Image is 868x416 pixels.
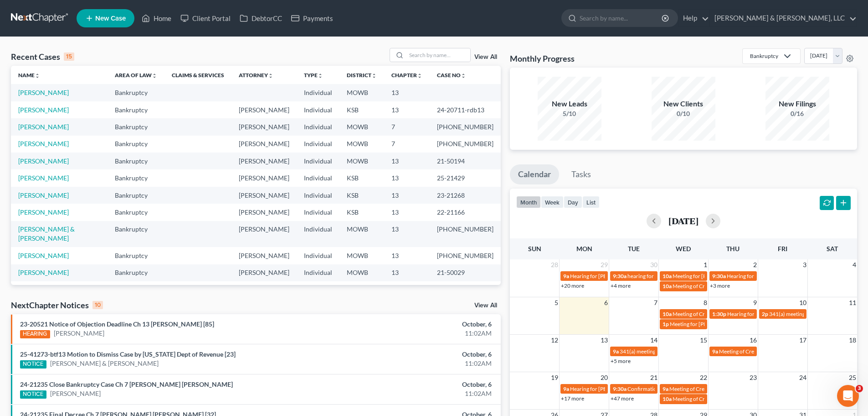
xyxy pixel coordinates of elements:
span: Sun [528,245,541,253]
td: [PERSON_NAME] [231,281,297,307]
span: 9a [613,348,619,355]
div: 5/10 [538,109,601,118]
div: 10 [92,301,103,309]
td: Bankruptcy [108,281,164,307]
td: [PERSON_NAME] [231,153,297,169]
td: Bankruptcy [108,118,164,135]
a: Area of Lawunfold_more [115,72,157,79]
a: +4 more [611,282,631,289]
a: Nameunfold_more [18,72,40,79]
div: HEARING [20,330,50,338]
td: MOWB [339,221,384,247]
td: 13 [384,281,430,307]
a: [PERSON_NAME] [18,123,69,131]
span: 10a [663,283,672,290]
span: Tue [628,245,640,253]
span: 9a [563,385,569,392]
a: Tasks [563,164,599,184]
span: 28 [550,259,559,270]
td: Bankruptcy [108,247,164,264]
span: 13 [600,335,609,346]
span: 1p [663,321,669,327]
td: 13 [384,264,430,281]
td: MOWB [339,264,384,281]
span: 20 [600,372,609,383]
a: +5 more [611,358,631,364]
a: [PERSON_NAME] & [PERSON_NAME] [18,225,75,242]
span: hearing for [PERSON_NAME] & [PERSON_NAME] [627,273,746,279]
td: Individual [297,281,339,307]
td: MOWB [339,84,384,101]
span: Meeting of Creditors for [PERSON_NAME] [673,395,774,402]
td: KSB [339,204,384,221]
td: [PERSON_NAME] [231,221,297,247]
div: NOTICE [20,390,46,399]
span: 15 [699,335,708,346]
span: 12 [550,335,559,346]
div: New Filings [765,99,829,109]
td: Bankruptcy [108,169,164,186]
i: unfold_more [152,73,157,79]
td: [PERSON_NAME] [231,118,297,135]
h3: Monthly Progress [510,53,575,64]
span: 10a [663,273,672,279]
span: 16 [749,335,758,346]
a: [PERSON_NAME] [18,106,69,114]
td: [PHONE_NUMBER] [430,136,501,153]
td: Individual [297,187,339,204]
td: [PERSON_NAME] [231,101,297,118]
span: Hearing for [PERSON_NAME] [570,385,641,392]
td: 13 [384,169,430,186]
a: Attorneyunfold_more [239,72,273,79]
a: Typeunfold_more [304,72,323,79]
span: 10 [798,297,807,308]
div: NextChapter Notices [11,300,103,311]
h2: [DATE] [668,216,699,226]
span: 9:30a [712,273,726,279]
td: 21-50194 [430,153,501,169]
a: +20 more [561,282,584,289]
td: Individual [297,153,339,169]
span: Fri [778,245,787,253]
a: DebtorCC [235,10,287,26]
td: Bankruptcy [108,84,164,101]
span: 9a [563,273,569,279]
td: Individual [297,84,339,101]
div: 11:02AM [340,389,492,398]
span: Hearing for [PERSON_NAME] [727,273,798,279]
td: [PERSON_NAME] [231,169,297,186]
span: 7 [653,297,658,308]
input: Search by name... [406,48,470,62]
div: 0/10 [652,109,715,118]
span: 14 [649,335,658,346]
td: 13 [384,247,430,264]
i: unfold_more [417,73,422,79]
a: Client Portal [176,10,235,26]
td: Individual [297,221,339,247]
div: 11:02AM [340,329,492,338]
td: Bankruptcy [108,204,164,221]
div: New Leads [538,99,601,109]
td: MOWB [339,136,384,153]
span: 6 [603,297,609,308]
span: Thu [726,245,740,253]
span: Mon [576,245,592,253]
span: 1:30p [712,311,726,317]
td: Individual [297,204,339,221]
td: [PERSON_NAME] [231,247,297,264]
span: 1 [703,259,708,270]
button: list [582,196,600,208]
a: [PERSON_NAME] [54,329,104,338]
td: KSB [339,187,384,204]
td: 13 [384,204,430,221]
span: 23 [749,372,758,383]
span: 11 [848,297,857,308]
span: Meeting of Creditors for [PERSON_NAME] [673,283,774,290]
td: [PERSON_NAME] [231,136,297,153]
span: 24 [798,372,807,383]
div: October, 6 [340,380,492,389]
td: 24-20711-rdb13 [430,101,501,118]
span: 18 [848,335,857,346]
span: Meeting of Creditors for [PERSON_NAME] & [PERSON_NAME] [673,311,822,317]
a: Payments [287,10,338,26]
